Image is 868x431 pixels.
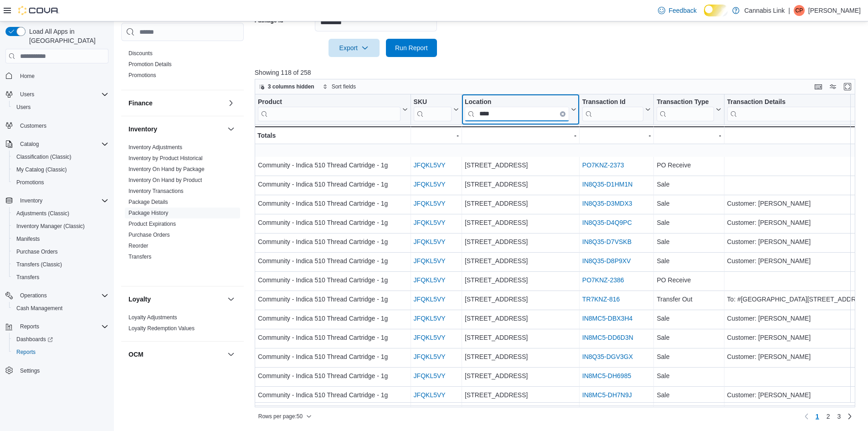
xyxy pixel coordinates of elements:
p: [PERSON_NAME] [808,5,861,16]
a: Users [13,102,34,113]
button: OCM [128,350,224,359]
span: Cash Management [13,303,108,314]
button: Cash Management [9,302,112,315]
span: Adjustments (Classic) [16,210,69,217]
span: Dashboards [16,336,53,343]
span: Reports [20,323,39,330]
a: Home [16,71,38,82]
a: Inventory Adjustments [128,144,182,151]
button: Adjustments (Classic) [9,207,112,220]
span: 3 columns hidden [268,83,314,90]
a: IN8Q35-D8P9XV [582,257,631,265]
a: Adjustments (Classic) [13,208,73,219]
div: Transaction Id URL [582,98,644,121]
div: - [657,130,721,141]
button: Manifests [9,233,112,245]
span: Promotion Details [128,61,172,68]
a: Inventory Transactions [128,188,184,194]
span: Sort fields [332,83,356,90]
img: Cova [18,6,59,15]
button: Enter fullscreen [842,81,853,92]
div: Community - Indica 510 Thread Cartridge - 1g [258,160,408,171]
a: Promotion Details [128,61,172,68]
button: Home [2,69,112,82]
button: Page 1 of 3 [812,409,823,424]
a: Classification (Classic) [13,151,75,162]
div: - [582,130,651,141]
span: 3 [837,412,841,421]
span: Users [20,91,34,98]
a: JFQKL5VY [413,353,445,360]
span: Catalog [20,140,39,148]
p: Showing 118 of 258 [255,68,862,77]
h3: OCM [128,350,144,359]
div: Sale [657,255,721,266]
div: Charlotte Phillips [794,5,805,16]
a: Feedback [654,1,700,20]
button: Inventory Manager (Classic) [9,220,112,233]
a: JFQKL5VY [413,334,445,341]
button: Export [329,39,380,57]
a: Settings [16,365,43,376]
button: Clear input [560,111,565,117]
span: Operations [16,290,108,301]
span: Promotions [128,72,156,79]
span: 2 [827,412,830,421]
span: Adjustments (Classic) [13,208,108,219]
nav: Pagination for preceding grid [801,409,855,424]
span: Classification (Classic) [13,151,108,162]
a: Dashboards [9,333,112,346]
button: Inventory [226,124,236,135]
a: JFQKL5VY [413,296,445,303]
span: Discounts [128,50,153,57]
span: Purchase Orders [16,248,58,255]
button: Promotions [9,176,112,189]
button: Loyalty [226,294,236,305]
div: Product [258,98,401,107]
span: 1 [816,412,819,421]
span: Operations [20,292,47,299]
span: Reports [13,347,108,358]
span: Export [334,39,374,57]
button: Customers [2,119,112,132]
span: Users [16,104,31,111]
span: Reorder [128,242,148,249]
div: Community - Indica 510 Thread Cartridge - 1g [258,332,408,343]
button: Catalog [16,139,42,150]
div: [STREET_ADDRESS] [465,236,576,247]
span: Dashboards [13,334,108,345]
button: Inventory [128,125,224,134]
a: Reorder [128,243,148,249]
span: Loyalty Redemption Values [128,325,195,332]
button: Previous page [801,411,812,422]
button: LocationClear input [465,98,576,121]
button: My Catalog (Classic) [9,163,112,176]
h3: Finance [128,99,153,108]
div: [STREET_ADDRESS] [465,351,576,362]
div: Product [258,98,401,121]
div: Sale [657,313,721,324]
a: Transfers [13,272,43,283]
button: Catalog [2,138,112,151]
button: Keyboard shortcuts [813,81,824,92]
span: Run Report [395,43,428,52]
span: Inventory [20,197,42,204]
div: [STREET_ADDRESS] [465,313,576,324]
div: Sale [657,332,721,343]
div: Transfer Out [657,294,721,305]
a: JFQKL5VY [413,219,445,226]
a: Inventory Manager (Classic) [13,221,88,232]
p: Cannabis Link [744,5,785,16]
nav: Complex example [5,65,108,401]
a: PO7KNZ-2386 [582,276,624,284]
div: [STREET_ADDRESS] [465,332,576,343]
a: IN8Q35-DGV3GX [582,353,633,360]
div: Totals [257,130,408,141]
span: Feedback [669,6,697,15]
button: Users [16,89,38,100]
a: IN8Q35-D7VSKB [582,238,632,245]
span: Promotions [16,179,44,186]
button: Rows per page:50 [255,411,315,422]
span: Inventory [16,195,108,206]
button: Transaction Id [582,98,651,121]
